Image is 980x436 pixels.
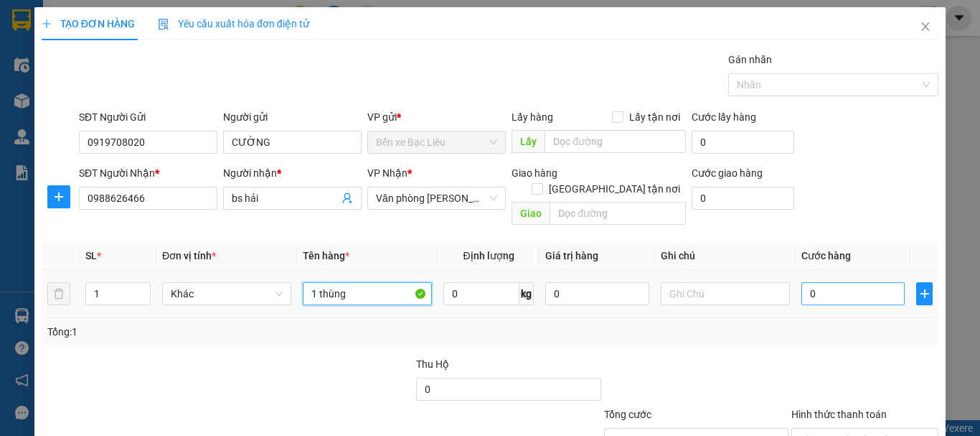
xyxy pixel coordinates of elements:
label: Cước lấy hàng [692,111,756,123]
div: Người nhận [223,165,362,181]
span: Yêu cầu xuất hóa đơn điện tử [158,18,309,29]
div: SĐT Người Nhận [79,165,217,181]
span: VP Nhận [367,167,407,179]
span: Văn phòng Hồ Chí Minh [376,187,497,209]
input: Dọc đường [550,202,686,225]
input: 0 [545,282,649,305]
div: Người gửi [223,109,362,125]
span: Thu Hộ [416,358,449,370]
input: Cước giao hàng [692,187,794,210]
span: user-add [341,193,353,204]
div: VP gửi [367,109,506,125]
img: icon [158,19,169,30]
span: Định lượng [463,250,514,261]
span: Lấy tận nơi [623,109,686,125]
input: Cước lấy hàng [692,131,794,154]
button: plus [47,185,70,208]
input: Ghi Chú [661,282,790,305]
span: plus [48,191,70,203]
span: Tên hàng [303,250,349,261]
span: Giao [512,202,550,225]
span: Đơn vị tính [162,250,216,261]
div: SĐT Người Gửi [79,109,217,125]
span: plus [917,288,932,300]
span: TẠO ĐƠN HÀNG [42,18,135,29]
span: close [920,21,931,32]
span: plus [42,19,52,29]
button: delete [47,282,70,305]
input: VD: Bàn, Ghế [303,282,432,305]
span: Khác [171,283,283,305]
span: Cước hàng [801,250,851,261]
span: Lấy [512,130,545,153]
input: Dọc đường [545,130,686,153]
label: Hình thức thanh toán [791,409,887,420]
span: Giá trị hàng [545,250,598,261]
button: Close [905,7,946,47]
span: SL [85,250,97,261]
div: Tổng: 1 [47,324,380,340]
span: kg [519,282,534,305]
th: Ghi chú [655,242,796,270]
span: Bến xe Bạc Liêu [376,131,497,153]
span: Lấy hàng [512,111,553,123]
span: Tổng cước [604,409,651,420]
label: Cước giao hàng [692,167,763,179]
button: plus [916,282,933,305]
span: Giao hàng [512,167,557,179]
span: [GEOGRAPHIC_DATA] tận nơi [543,181,686,197]
label: Gán nhãn [728,54,772,65]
